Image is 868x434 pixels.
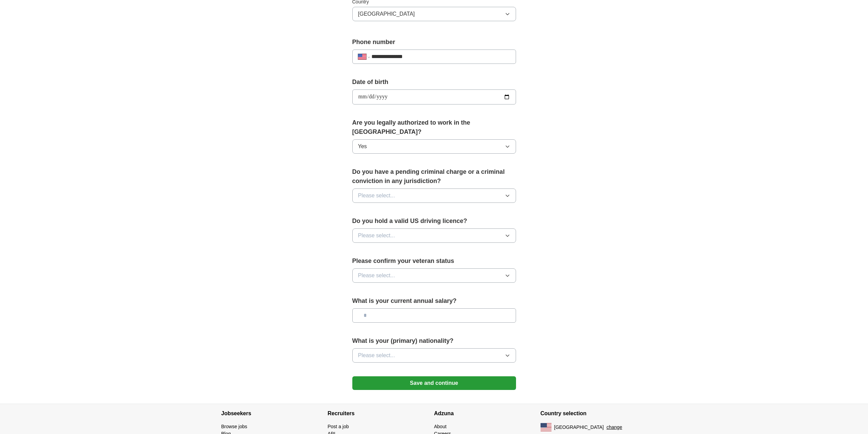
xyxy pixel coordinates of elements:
span: Please select... [358,232,395,240]
h4: Country selection [541,404,647,423]
img: US flag [541,423,551,431]
label: Please confirm your veteran status [352,256,516,266]
button: Save and continue [352,376,516,390]
label: Are you legally authorized to work in the [GEOGRAPHIC_DATA]? [352,118,516,137]
label: Date of birth [352,78,516,87]
span: [GEOGRAPHIC_DATA] [358,10,415,18]
span: Please select... [358,351,395,360]
button: [GEOGRAPHIC_DATA] [352,7,516,21]
span: Please select... [358,192,395,200]
span: [GEOGRAPHIC_DATA] [554,424,604,431]
a: About [434,424,447,429]
label: Do you hold a valid US driving licence? [352,216,516,226]
a: Browse jobs [221,424,247,429]
button: Please select... [352,348,516,363]
button: Please select... [352,268,516,283]
button: Please select... [352,188,516,203]
span: Please select... [358,271,395,280]
button: Please select... [352,228,516,243]
label: Do you have a pending criminal charge or a criminal conviction in any jurisdiction? [352,167,516,186]
a: Post a job [328,424,349,429]
label: Phone number [352,38,516,47]
button: change [606,424,622,431]
label: What is your current annual salary? [352,296,516,306]
button: Yes [352,139,516,154]
label: What is your (primary) nationality? [352,336,516,346]
span: Yes [358,142,367,151]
